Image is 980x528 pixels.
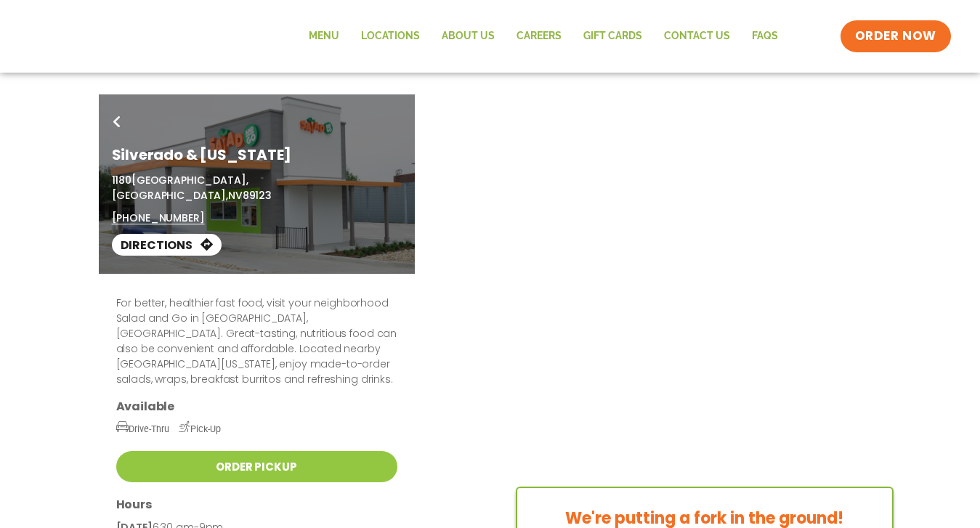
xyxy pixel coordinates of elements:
span: NV [228,188,243,203]
a: About Us [431,20,506,53]
a: [PHONE_NUMBER] [112,211,205,226]
a: Careers [506,20,572,53]
span: [GEOGRAPHIC_DATA], [131,173,248,187]
a: Contact Us [653,20,741,53]
span: 1180 [112,173,131,187]
a: ORDER NOW [841,20,951,52]
span: Drive-Thru [116,423,169,434]
a: Locations [350,20,431,53]
h1: Silverado & [US_STATE] [112,144,402,166]
nav: Menu [298,20,789,53]
p: For better, healthier fast food, visit your neighborhood Salad and Go in [GEOGRAPHIC_DATA], [GEOG... [116,296,397,387]
a: Order Pickup [116,451,397,482]
a: Menu [298,20,350,53]
h3: Available [116,399,397,414]
a: FAQs [741,20,789,53]
span: Pick-Up [179,423,221,434]
span: ORDER NOW [855,28,936,45]
span: [GEOGRAPHIC_DATA], [112,188,228,203]
h3: We're putting a fork in the ground! [517,510,892,527]
img: new-SAG-logo-768×292 [29,7,247,65]
a: Directions [112,234,222,256]
h3: Hours [116,497,397,512]
a: GIFT CARDS [572,20,653,53]
span: 89123 [243,188,272,203]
